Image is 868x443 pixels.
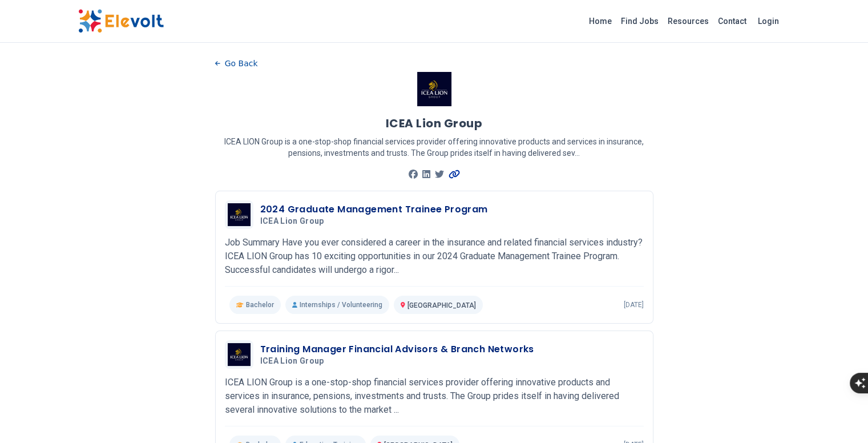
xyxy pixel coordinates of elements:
[386,115,483,131] h1: ICEA Lion Group
[228,343,251,366] img: ICEA Lion Group
[624,300,644,309] p: [DATE]
[260,343,534,356] h3: Training Manager Financial Advisors & Branch Networks
[78,9,164,33] img: Elevolt
[215,136,653,159] p: ICEA LION Group is a one-stop-shop financial services provider offering innovative products and s...
[751,10,786,33] a: Login
[584,12,616,30] a: Home
[260,203,488,216] h3: 2024 Graduate Management Trainee Program
[260,356,324,367] span: ICEA Lion Group
[260,216,324,227] span: ICEA Lion Group
[246,300,274,309] span: Bachelor
[225,236,644,277] p: Job Summary Have you ever considered a career in the insurance and related financial services ind...
[811,388,868,443] iframe: Chat Widget
[285,296,389,314] p: Internships / Volunteering
[417,72,451,106] img: ICEA Lion Group
[225,376,644,417] p: ICEA LION Group is a one-stop-shop financial services provider offering innovative products and s...
[713,12,751,30] a: Contact
[407,301,476,309] span: [GEOGRAPHIC_DATA]
[225,200,644,314] a: ICEA Lion Group2024 Graduate Management Trainee ProgramICEA Lion GroupJob Summary Have you ever c...
[215,55,258,72] button: Go Back
[616,12,663,30] a: Find Jobs
[663,12,713,30] a: Resources
[228,203,251,226] img: ICEA Lion Group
